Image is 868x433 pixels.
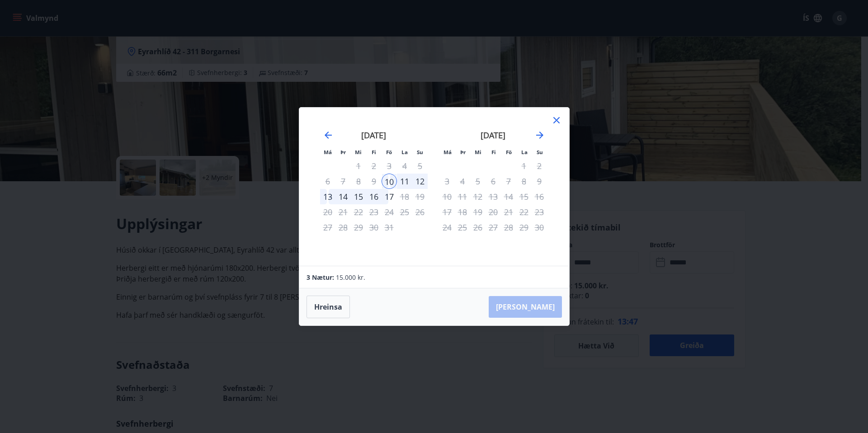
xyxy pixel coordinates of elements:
[532,158,547,174] td: Not available. sunnudagur, 2. nóvember 2025
[382,174,397,189] div: 10
[323,130,334,141] div: Move backward to switch to the previous month.
[501,189,516,204] td: Not available. föstudagur, 14. nóvember 2025
[470,204,486,220] td: Not available. miðvikudagur, 19. nóvember 2025
[320,189,335,204] td: Choose mánudagur, 13. október 2025 as your check-out date. It’s available.
[501,174,516,189] div: Aðeins útritun í boði
[455,189,470,204] td: Not available. þriðjudagur, 11. nóvember 2025
[486,189,501,204] td: Not available. fimmtudagur, 13. nóvember 2025
[481,130,505,141] strong: [DATE]
[455,174,470,189] td: Not available. þriðjudagur, 4. nóvember 2025
[521,149,528,155] small: La
[443,149,452,155] small: Má
[351,189,366,204] div: 15
[532,189,547,204] td: Not available. sunnudagur, 16. nóvember 2025
[412,174,428,189] div: 12
[324,149,332,155] small: Má
[351,158,366,174] td: Not available. miðvikudagur, 1. október 2025
[335,189,351,204] td: Choose þriðjudagur, 14. október 2025 as your check-out date. It’s available.
[366,204,382,220] td: Not available. fimmtudagur, 23. október 2025
[501,204,516,220] td: Not available. föstudagur, 21. nóvember 2025
[516,220,532,235] td: Not available. laugardagur, 29. nóvember 2025
[366,158,382,174] td: Not available. fimmtudagur, 2. október 2025
[366,189,382,204] div: 16
[417,149,423,155] small: Su
[439,220,455,235] td: Not available. mánudagur, 24. nóvember 2025
[532,220,547,235] td: Not available. sunnudagur, 30. nóvember 2025
[401,149,408,155] small: La
[355,149,362,155] small: Mi
[335,189,351,204] div: 14
[307,296,350,318] button: Hreinsa
[361,130,386,141] strong: [DATE]
[351,204,366,220] td: Not available. miðvikudagur, 22. október 2025
[455,204,470,220] td: Not available. þriðjudagur, 18. nóvember 2025
[382,220,397,235] td: Not available. föstudagur, 31. október 2025
[372,149,376,155] small: Fi
[501,220,516,235] td: Not available. föstudagur, 28. nóvember 2025
[382,204,397,220] td: Not available. föstudagur, 24. október 2025
[397,174,412,189] td: Choose laugardagur, 11. október 2025 as your check-out date. It’s available.
[412,158,428,174] td: Not available. sunnudagur, 5. október 2025
[382,174,397,189] td: Selected as start date. föstudagur, 10. október 2025
[460,149,466,155] small: Þr
[366,189,382,204] td: Choose fimmtudagur, 16. október 2025 as your check-out date. It’s available.
[537,149,543,155] small: Su
[470,220,486,235] td: Not available. miðvikudagur, 26. nóvember 2025
[486,174,501,189] td: Not available. fimmtudagur, 6. nóvember 2025
[336,273,365,282] span: 15.000 kr.
[516,189,532,204] td: Not available. laugardagur, 15. nóvember 2025
[320,189,335,204] div: 13
[397,189,412,204] td: Not available. laugardagur, 18. október 2025
[506,149,512,155] small: Fö
[366,174,382,189] td: Not available. fimmtudagur, 9. október 2025
[320,220,335,235] td: Not available. mánudagur, 27. október 2025
[340,149,346,155] small: Þr
[351,220,366,235] td: Not available. miðvikudagur, 29. október 2025
[397,158,412,174] td: Not available. laugardagur, 4. október 2025
[516,204,532,220] td: Not available. laugardagur, 22. nóvember 2025
[516,174,532,189] td: Not available. laugardagur, 8. nóvember 2025
[516,158,532,174] td: Not available. laugardagur, 1. nóvember 2025
[382,189,397,204] div: Aðeins útritun í boði
[491,149,496,155] small: Fi
[470,189,486,204] td: Not available. miðvikudagur, 12. nóvember 2025
[475,149,481,155] small: Mi
[310,118,558,255] div: Calendar
[532,204,547,220] td: Not available. sunnudagur, 23. nóvember 2025
[455,220,470,235] td: Not available. þriðjudagur, 25. nóvember 2025
[412,189,428,204] td: Not available. sunnudagur, 19. október 2025
[335,204,351,220] td: Not available. þriðjudagur, 21. október 2025
[351,174,366,189] td: Not available. miðvikudagur, 8. október 2025
[397,174,412,189] div: 11
[486,220,501,235] td: Not available. fimmtudagur, 27. nóvember 2025
[335,220,351,235] td: Not available. þriðjudagur, 28. október 2025
[382,158,397,174] td: Not available. föstudagur, 3. október 2025
[335,174,351,189] td: Not available. þriðjudagur, 7. október 2025
[534,130,545,141] div: Move forward to switch to the next month.
[386,149,392,155] small: Fö
[532,174,547,189] td: Not available. sunnudagur, 9. nóvember 2025
[366,220,382,235] td: Not available. fimmtudagur, 30. október 2025
[320,204,335,220] td: Not available. mánudagur, 20. október 2025
[320,174,335,189] td: Not available. mánudagur, 6. október 2025
[439,189,455,204] td: Not available. mánudagur, 10. nóvember 2025
[412,174,428,189] td: Choose sunnudagur, 12. október 2025 as your check-out date. It’s available.
[397,204,412,220] td: Not available. laugardagur, 25. október 2025
[412,204,428,220] td: Not available. sunnudagur, 26. október 2025
[439,204,455,220] td: Not available. mánudagur, 17. nóvember 2025
[470,174,486,189] td: Not available. miðvikudagur, 5. nóvember 2025
[439,174,455,189] td: Not available. mánudagur, 3. nóvember 2025
[486,204,501,220] td: Not available. fimmtudagur, 20. nóvember 2025
[351,189,366,204] td: Choose miðvikudagur, 15. október 2025 as your check-out date. It’s available.
[307,273,334,282] span: 3 Nætur:
[382,189,397,204] td: Choose föstudagur, 17. október 2025 as your check-out date. It’s available.
[501,174,516,189] td: Not available. föstudagur, 7. nóvember 2025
